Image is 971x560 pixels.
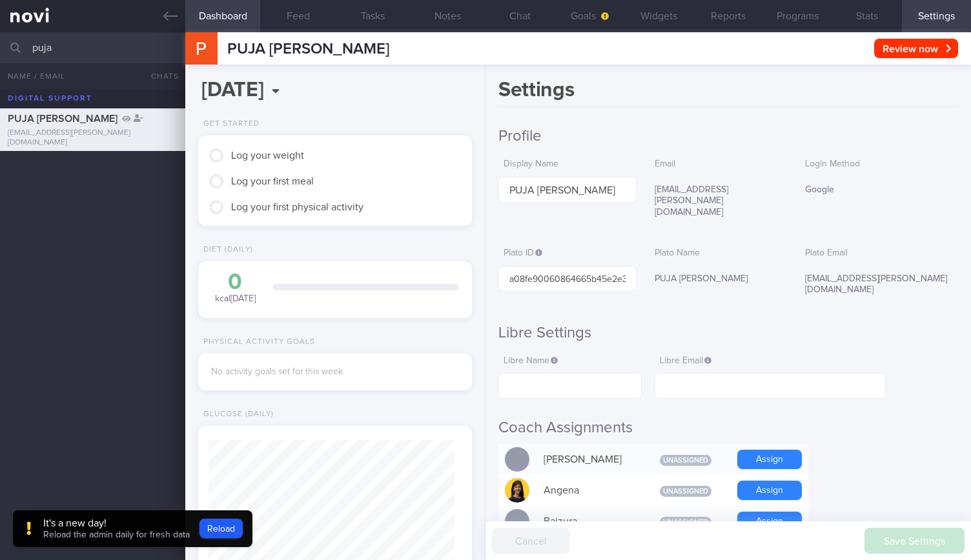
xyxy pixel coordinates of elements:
div: Physical Activity Goals [198,337,315,347]
span: Libre Name [504,356,558,365]
span: PUJA [PERSON_NAME] [227,41,389,57]
label: Display Name [504,159,631,170]
div: No activity goals set for this week [211,366,459,378]
span: Unassigned [660,517,711,528]
span: Unassigned [660,486,711,497]
button: Review now [874,39,958,58]
span: Plato ID [504,248,542,257]
div: Glucose (Daily) [198,410,274,419]
div: [PERSON_NAME] [537,446,640,472]
div: PUJA [PERSON_NAME] [649,266,787,293]
div: [EMAIL_ADDRESS][PERSON_NAME][DOMAIN_NAME] [800,266,958,304]
div: [EMAIL_ADDRESS][PERSON_NAME][DOMAIN_NAME] [8,128,178,148]
label: Email [655,159,782,170]
label: Plato Email [805,248,953,259]
div: Get Started [198,119,260,129]
div: It's a new day! [43,517,190,530]
h2: Profile [498,126,958,146]
label: Plato Name [655,248,782,259]
div: 0 [211,271,260,294]
div: [EMAIL_ADDRESS][PERSON_NAME][DOMAIN_NAME] [649,177,787,226]
div: kcal [DATE] [211,271,260,305]
span: Libre Email [660,356,711,365]
h2: Coach Assignments [498,418,958,437]
button: Reload [199,519,243,538]
button: Chats [134,63,185,89]
button: Assign [737,450,802,469]
div: Baizura [537,508,640,534]
span: Unassigned [660,455,711,466]
h1: Settings [498,77,958,107]
div: Diet (Daily) [198,245,253,255]
button: Assign [737,512,802,531]
h2: Libre Settings [498,323,958,343]
div: Google [800,177,958,204]
button: Assign [737,481,802,500]
span: PUJA [PERSON_NAME] [8,114,118,124]
div: Angena [537,477,640,503]
label: Login Method [805,159,953,170]
span: Reload the admin daily for fresh data [43,530,190,539]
